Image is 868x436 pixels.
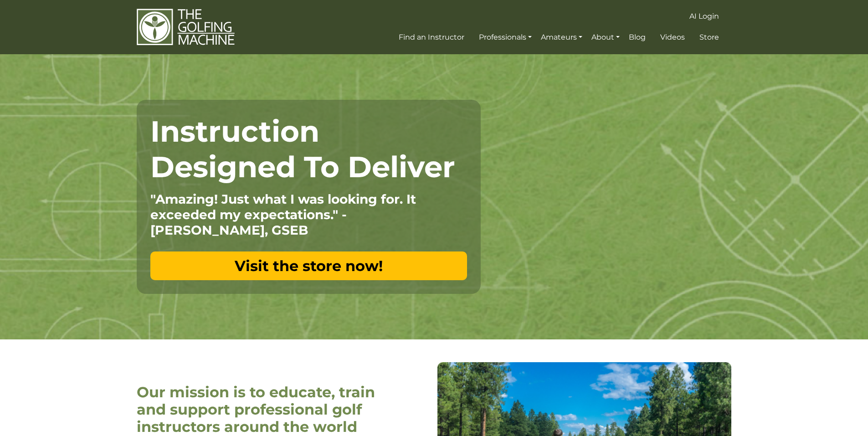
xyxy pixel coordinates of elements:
[699,33,719,41] span: Store
[627,29,648,46] a: Blog
[689,12,719,21] span: AI Login
[150,251,467,280] a: Visit the store now!
[697,29,721,46] a: Store
[629,33,646,41] span: Blog
[687,8,721,25] a: AI Login
[150,191,467,238] p: "Amazing! Just what I was looking for. It exceeded my expectations." - [PERSON_NAME], GSEB
[660,33,685,41] span: Videos
[396,29,467,46] a: Find an Instructor
[399,33,464,41] span: Find an Instructor
[539,29,585,46] a: Amateurs
[477,29,534,46] a: Professionals
[589,29,622,46] a: About
[658,29,687,46] a: Videos
[137,384,380,436] h2: Our mission is to educate, train and support professional golf instructors around the world
[150,113,467,185] h1: Instruction Designed To Deliver
[137,8,235,46] img: The Golfing Machine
